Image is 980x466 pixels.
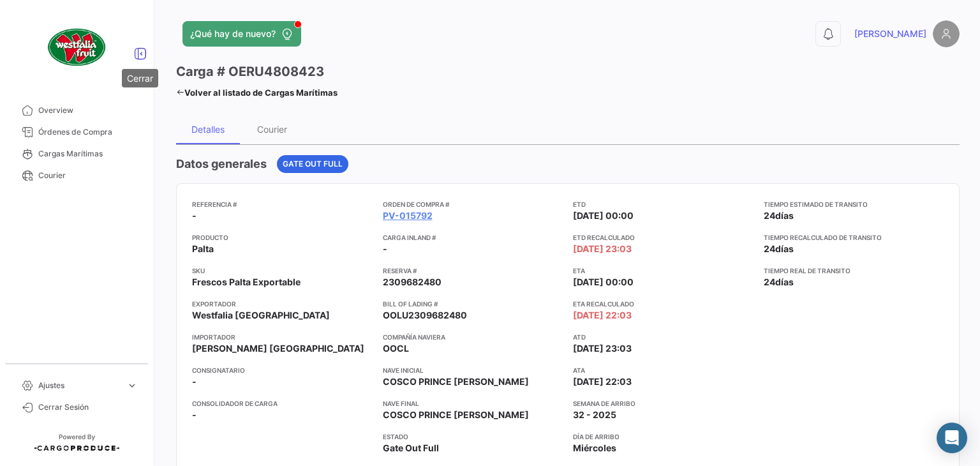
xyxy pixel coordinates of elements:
span: Órdenes de Compra [38,126,138,138]
app-card-info-title: Reserva # [383,266,563,276]
span: 32 - 2025 [573,409,616,421]
app-card-info-title: ETA Recalculado [573,299,754,309]
span: expand_more [126,380,138,391]
app-card-info-title: Producto [192,232,373,243]
span: COSCO PRINCE [PERSON_NAME] [383,409,529,421]
span: 2309682480 [383,276,442,289]
span: días [775,243,794,254]
app-card-info-title: Importador [192,332,373,342]
span: Gate Out Full [383,442,439,455]
app-card-info-title: ATD [573,332,754,342]
app-card-info-title: ETD [573,199,754,209]
app-card-info-title: Nave final [383,398,563,409]
app-card-info-title: Orden de Compra # [383,199,563,209]
app-card-info-title: Estado [383,432,563,442]
span: [DATE] 22:03 [573,309,632,322]
div: Detalles [191,124,225,135]
span: - [192,375,197,388]
app-card-info-title: ATA [573,365,754,375]
div: Abrir Intercom Messenger [937,423,967,453]
div: Cerrar [122,69,158,87]
span: Palta [192,243,214,255]
app-card-info-title: Día de Arribo [573,432,754,442]
h4: Datos generales [176,155,267,173]
span: [PERSON_NAME] [GEOGRAPHIC_DATA] [192,342,364,355]
app-card-info-title: Consignatario [192,365,373,375]
span: ¿Qué hay de nuevo? [190,27,276,40]
app-card-info-title: Semana de Arribo [573,398,754,409]
img: placeholder-user.png [933,20,960,47]
span: Cargas Marítimas [38,148,138,160]
a: Overview [10,100,143,121]
span: - [192,409,197,421]
img: client-50.png [45,15,108,79]
button: ¿Qué hay de nuevo? [182,21,301,47]
span: [DATE] 22:03 [573,375,632,388]
app-card-info-title: SKU [192,266,373,276]
span: días [775,210,794,221]
span: Courier [38,170,138,181]
span: Ajustes [38,380,121,391]
span: OOCL [383,342,409,355]
span: Cerrar Sesión [38,402,138,413]
a: Volver al listado de Cargas Marítimas [176,84,338,101]
span: Frescos Palta Exportable [192,276,301,289]
span: COSCO PRINCE [PERSON_NAME] [383,375,529,388]
span: días [775,276,794,287]
span: [DATE] 00:00 [573,276,634,289]
a: Cargas Marítimas [10,143,143,165]
app-card-info-title: ETA [573,266,754,276]
app-card-info-title: Referencia # [192,199,373,209]
span: 24 [764,276,775,287]
a: Courier [10,165,143,186]
span: 24 [764,243,775,254]
h3: Carga # OERU4808423 [176,63,324,80]
span: - [383,243,387,255]
app-card-info-title: Tiempo estimado de transito [764,199,944,209]
span: - [192,209,197,222]
app-card-info-title: Exportador [192,299,373,309]
div: Courier [257,124,287,135]
app-card-info-title: Carga inland # [383,232,563,243]
app-card-info-title: Bill of Lading # [383,299,563,309]
a: PV-015792 [383,209,433,222]
app-card-info-title: Tiempo real de transito [764,266,944,276]
app-card-info-title: Compañía naviera [383,332,563,342]
app-card-info-title: ETD Recalculado [573,232,754,243]
span: Miércoles [573,442,616,455]
span: Gate Out Full [283,158,343,170]
app-card-info-title: Tiempo recalculado de transito [764,232,944,243]
app-card-info-title: Nave inicial [383,365,563,375]
span: [DATE] 23:03 [573,243,632,255]
span: Overview [38,105,138,116]
span: [PERSON_NAME] [854,27,926,40]
app-card-info-title: Consolidador de Carga [192,398,373,409]
span: 24 [764,210,775,221]
span: [DATE] 00:00 [573,209,634,222]
a: Órdenes de Compra [10,121,143,143]
span: [DATE] 23:03 [573,342,632,355]
span: OOLU2309682480 [383,309,467,322]
span: Westfalia [GEOGRAPHIC_DATA] [192,309,330,322]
